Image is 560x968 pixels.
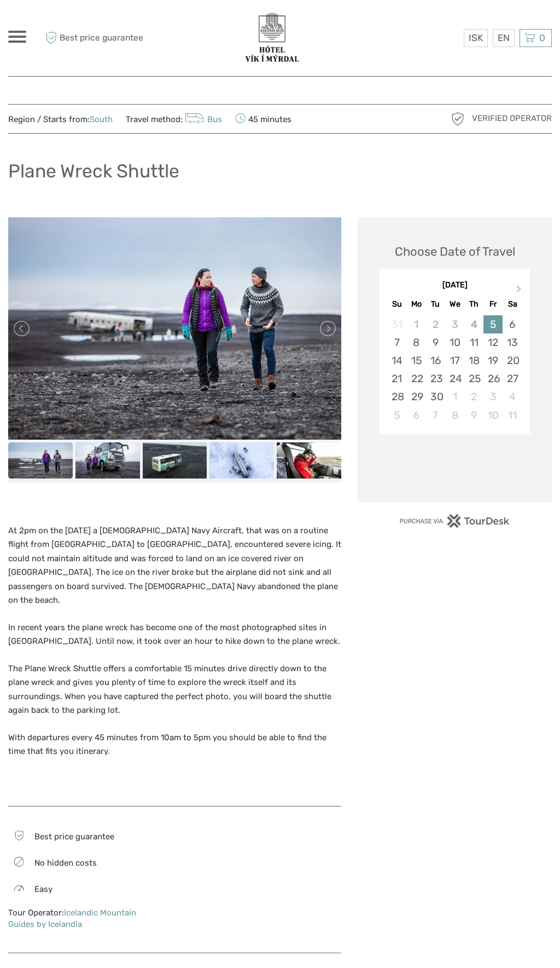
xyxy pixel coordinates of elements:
div: Loading... [451,463,458,470]
p: With departures every 45 minutes from 10am to 5pm you should be able to find the time that fits y... [8,731,341,759]
div: Tu [426,297,445,312]
div: Choose Thursday, October 2nd, 2025 [464,388,483,406]
div: Choose Monday, September 15th, 2025 [407,352,426,370]
p: In recent years the plane wreck has become one of the most photographed sites in [GEOGRAPHIC_DATA... [8,621,341,649]
span: ISK [469,32,483,43]
div: Not available Sunday, August 31st, 2025 [387,315,406,333]
span: No hidden costs [34,858,97,868]
div: Not available Tuesday, September 2nd, 2025 [426,315,445,333]
div: Not available Thursday, September 4th, 2025 [464,315,483,333]
div: EN [493,29,515,47]
div: Tour Operator: [8,907,164,931]
div: Choose Sunday, September 14th, 2025 [387,352,406,370]
div: Choose Monday, September 8th, 2025 [407,333,426,352]
div: Choose Thursday, October 9th, 2025 [464,406,483,424]
div: Choose Wednesday, September 17th, 2025 [445,352,464,370]
button: Next Month [511,283,529,300]
div: We [445,297,464,312]
div: Choose Date of Travel [395,243,515,260]
span: Region / Starts from: [8,114,113,125]
div: Choose Tuesday, September 23rd, 2025 [426,370,445,388]
div: Choose Friday, September 5th, 2025 [483,315,503,333]
div: Fr [483,297,503,312]
div: Choose Tuesday, October 7th, 2025 [426,406,445,424]
div: Th [464,297,483,312]
img: 729eff3db06748959cc21078d0701205_main_slider.jpeg [8,217,341,440]
div: Choose Saturday, September 20th, 2025 [503,352,522,370]
div: Choose Thursday, September 18th, 2025 [464,352,483,370]
div: Choose Wednesday, September 24th, 2025 [445,370,464,388]
a: Bus [183,114,222,124]
span: Best price guarantee [34,832,114,842]
p: The Plane Wreck Shuttle offers a comfortable 15 minutes drive directly down to the plane wreck an... [8,662,341,718]
div: Choose Monday, September 22nd, 2025 [407,370,426,388]
img: 729eff3db06748959cc21078d0701205_slider_thumbnail.jpeg [8,442,73,479]
div: Sa [503,297,522,312]
img: ba3625f48eb746b8bb5b3cbddc146627_slider_thumbnail.jpeg [143,442,207,479]
div: Choose Saturday, September 6th, 2025 [503,315,522,333]
img: 45a042926e7643fc910b2a9cb1a1b831_slider_thumbnail.jpeg [209,442,274,479]
div: Choose Saturday, October 11th, 2025 [503,406,522,424]
div: Choose Saturday, September 27th, 2025 [503,370,522,388]
img: verified_operator_grey_128.png [449,110,466,128]
span: Easy [34,884,52,894]
div: Mo [407,297,426,312]
img: PurchaseViaTourDesk.png [399,514,510,528]
div: Su [387,297,406,312]
span: Best price guarantee [43,29,144,47]
div: Choose Monday, September 29th, 2025 [407,388,426,406]
a: Icelandic Mountain Guides by Icelandia [8,908,136,929]
h1: Plane Wreck Shuttle [8,160,179,182]
div: [DATE] [380,280,530,291]
div: Choose Wednesday, October 1st, 2025 [445,388,464,406]
div: Choose Wednesday, October 8th, 2025 [445,406,464,424]
div: Choose Thursday, September 25th, 2025 [464,370,483,388]
span: 45 minutes [235,111,291,126]
div: Choose Sunday, September 21st, 2025 [387,370,406,388]
span: Verified Operator [472,113,552,124]
span: 0 [538,32,547,43]
img: 7fc262bcbf0d41c18b942531a9a33c6f_slider_thumbnail.jpeg [75,442,140,479]
span: Travel method: [126,111,222,126]
div: Choose Thursday, September 11th, 2025 [464,333,483,352]
img: 3623-377c0aa7-b839-403d-a762-68de84ed66d4_logo_big.png [241,11,303,65]
p: At 2pm on the [DATE] a [DEMOGRAPHIC_DATA] Navy Aircraft, that was on a routine flight from [GEOGR... [8,524,341,608]
div: Not available Wednesday, September 3rd, 2025 [445,315,464,333]
div: Choose Tuesday, September 9th, 2025 [426,333,445,352]
div: Choose Tuesday, September 16th, 2025 [426,352,445,370]
div: Choose Sunday, September 7th, 2025 [387,333,406,352]
div: Choose Friday, October 3rd, 2025 [483,388,503,406]
div: Choose Monday, October 6th, 2025 [407,406,426,424]
div: Not available Monday, September 1st, 2025 [407,315,426,333]
div: Choose Saturday, October 4th, 2025 [503,388,522,406]
div: Choose Friday, October 10th, 2025 [483,406,503,424]
div: Choose Sunday, September 28th, 2025 [387,388,406,406]
div: month 2025-09 [383,315,526,424]
div: Choose Wednesday, September 10th, 2025 [445,333,464,352]
div: Choose Sunday, October 5th, 2025 [387,406,406,424]
a: South [90,114,113,124]
img: 48c4684e15664c07ad50f684c510bda9_slider_thumbnail.jpeg [277,442,341,479]
div: Choose Tuesday, September 30th, 2025 [426,388,445,406]
div: Choose Friday, September 12th, 2025 [483,333,503,352]
div: Choose Friday, September 26th, 2025 [483,370,503,388]
div: Choose Saturday, September 13th, 2025 [503,333,522,352]
div: Choose Friday, September 19th, 2025 [483,352,503,370]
